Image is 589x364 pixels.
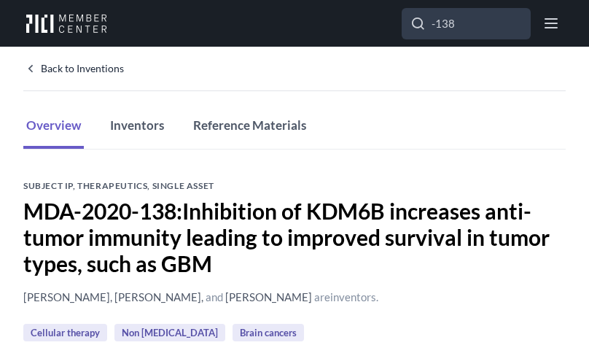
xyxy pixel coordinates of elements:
span: Non [MEDICAL_DATA] [114,324,225,341]
p: , , [23,288,566,306]
h1: MDA-2020-138 : Inhibition of KDM6B increases anti-tumor immunity leading to improved survival in ... [23,198,566,276]
span: Back to Inventions [41,61,124,76]
button: Reference Materials [190,104,309,149]
span: Brain cancers [233,324,304,341]
a: [PERSON_NAME] [23,290,110,303]
span: [PERSON_NAME] [225,290,312,303]
span: and [206,290,223,303]
input: Search [402,8,531,39]
img: Workflow [23,14,107,33]
nav: Tabs [23,104,566,149]
span: are inventor s. [314,290,378,303]
a: [PERSON_NAME] [114,290,201,303]
button: Inventors [107,104,167,149]
a: Back to Inventions [23,61,124,76]
span: Cellular therapy [23,324,107,341]
button: Overview [23,104,84,149]
p: Subject IP, Therapeutics, Single asset [23,179,214,193]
